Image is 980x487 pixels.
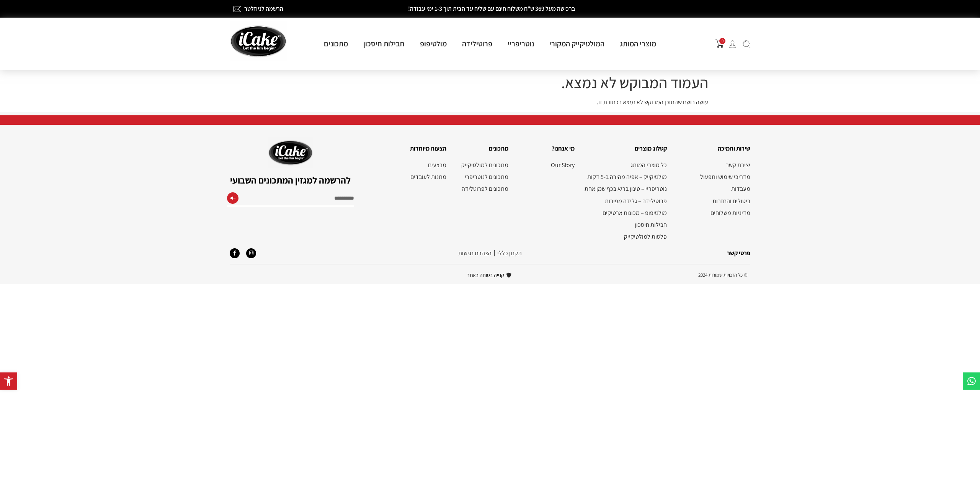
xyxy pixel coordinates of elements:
[454,39,500,49] a: פרוטילידה
[272,73,708,92] h1: העמוד המבוקש לא נמצא.
[342,6,641,12] h2: ברכישה מעל 369 ש"ח משלוח חינם עם שליח עד הבית תוך 1-3 ימי עבודה!
[675,173,750,180] a: מדריכי שימוש ותפעול
[454,185,508,192] a: מתכונים לפרוטלידה
[516,161,575,169] a: Our Story
[454,161,508,169] a: מתכונים למולטיקייק
[675,161,750,169] a: יצירת קשר
[412,39,454,49] a: מולטיפופ
[715,39,724,48] button: פתח עגלת קניות צדדית
[227,175,354,185] h2: להרשמה למגזין המתכונים השבועי
[582,173,667,180] a: מולטיקייק – אפיה מהירה ב-5 דקות
[516,144,575,154] h2: מי אנחנו?
[715,39,724,48] img: shopping-cart.png
[719,38,725,44] span: 0
[454,173,508,180] a: מתכונים לנוטריפרי
[675,185,750,192] a: מעבדות
[500,39,542,49] a: נוטריפריי
[582,161,667,240] nav: תפריט
[316,39,356,49] a: מתכונים
[356,39,412,49] a: חבילות חיסכון
[383,173,446,180] a: מתנות לעובדים
[582,197,667,205] a: פרוטילידה – גלידה מפירות
[675,161,750,216] nav: תפריט
[454,144,508,154] h2: מתכונים
[675,144,750,154] h2: שירות ותמיכה
[582,161,667,169] a: כל מוצרי המותג
[467,270,506,280] span: קנייה בטוחה באתר
[582,221,667,228] a: חבילות חיסכון
[383,161,446,180] nav: תפריט
[383,161,446,169] a: מבצעים
[612,39,664,49] a: מוצרי המותג
[516,161,575,169] nav: תפריט
[727,249,750,257] a: פרטי קשר
[675,209,750,216] a: מדיניות משלוחים
[497,249,522,257] a: תקנון‭ ‬כללי
[244,5,283,13] a: הרשמה לניוזלטר
[542,39,612,49] a: המולטיקייק המקורי
[675,197,750,205] a: ביטולים והחזרות
[582,209,667,216] a: מולטיפופ – מכונות ארטיקים
[582,144,667,154] h2: קטלוג מוצרים
[272,98,708,107] p: עושה רושם שהתוכן המבוקש לא נמצא בכתובת זו.
[458,249,492,257] a: הצהרת נגישות
[582,233,667,240] a: פלטות למולטיקייק
[582,185,667,192] a: נוטריפריי – טיגון בריא בכף שמן אחת
[383,144,446,154] h2: הצעות מיוחדות
[454,161,508,193] nav: תפריט
[585,272,748,278] h2: © כל הזכויות שמורות 2024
